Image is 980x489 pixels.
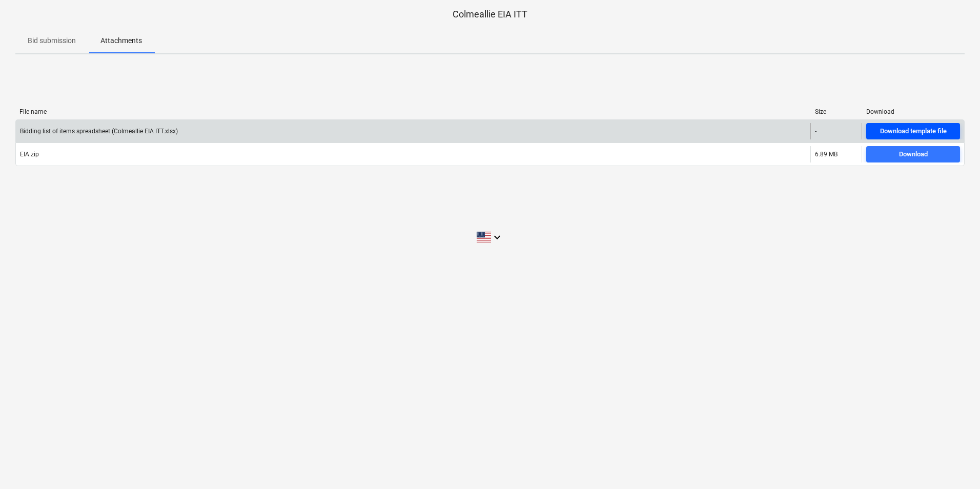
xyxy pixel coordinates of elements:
div: EIA.zip [20,151,39,158]
div: Bidding list of items spreadsheet (Colmeallie EIA ITT.xlsx) [20,128,178,135]
i: keyboard_arrow_down [491,231,503,243]
p: Bid submission [28,35,76,46]
div: 6.89 MB [815,151,838,158]
div: Download [899,149,928,160]
div: Download template file [880,126,947,137]
p: Attachments [100,35,142,46]
p: Colmeallie EIA ITT [15,8,965,21]
div: Download [866,108,961,115]
div: - [815,128,816,135]
button: Download [866,146,960,162]
div: File name [19,108,807,115]
button: Download template file [866,123,960,139]
div: Size [815,108,858,115]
